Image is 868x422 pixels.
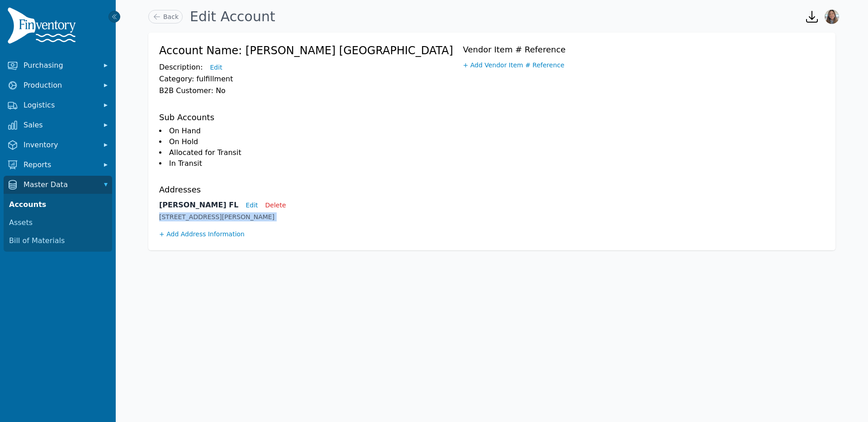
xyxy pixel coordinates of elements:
p: Description: Category: fulfillment B2B Customer: No [159,61,463,97]
h1: Account Name: [PERSON_NAME] [GEOGRAPHIC_DATA] [159,43,463,58]
button: Master Data [4,176,112,194]
a: Back [148,10,183,23]
img: Bernice Wang [825,9,839,24]
span: Reports [24,159,96,170]
li: On Hand [159,126,463,136]
h1: Edit Account [190,9,275,25]
button: Inventory [4,136,112,154]
button: Production [4,76,112,94]
button: Edit [210,63,222,72]
span: Sales [24,120,96,131]
h3: Addresses [159,183,463,196]
button: + Add Vendor Item # Reference [463,61,564,70]
span: Purchasing [24,60,96,71]
button: Delete [265,201,286,210]
span: Production [24,80,96,91]
button: Purchasing [4,56,112,75]
button: + Add Address Information [159,230,245,239]
span: Inventory [24,140,96,150]
h3: [PERSON_NAME] FL [159,200,238,211]
button: Sales [4,116,112,134]
span: Logistics [24,100,96,111]
li: On Hold [159,136,463,147]
a: Accounts [5,196,110,214]
h3: Sub Accounts [159,111,463,124]
button: Logistics [4,96,112,114]
span: Master Data [24,179,96,190]
button: Edit [245,201,258,210]
a: Bill of Materials [5,232,110,250]
li: In Transit [159,158,463,169]
p: [STREET_ADDRESS][PERSON_NAME] [159,212,463,221]
img: Finventory [7,7,80,47]
button: Reports [4,156,112,174]
h3: Vendor Item # Reference [463,43,825,56]
li: Allocated for Transit [159,147,463,158]
a: Assets [5,214,110,232]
